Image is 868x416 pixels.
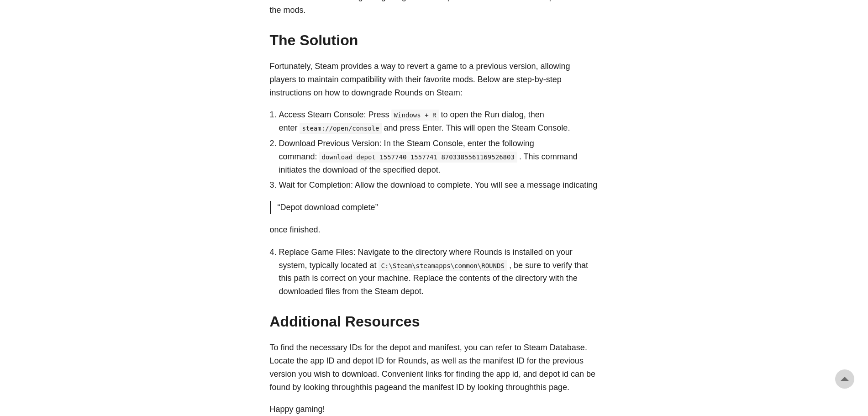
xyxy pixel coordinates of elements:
li: Wait for Completion: Allow the download to complete. You will see a message indicating [279,179,599,192]
p: once finished. [270,223,599,237]
code: Windows + R [391,110,439,121]
li: Access Steam Console: Press to open the Run dialog, then enter and press Enter. This will open th... [279,108,599,135]
p: Happy gaming! [270,403,599,416]
h2: Additional Resources [270,313,599,330]
li: Download Previous Version: In the Steam Console, enter the following command: . This command init... [279,137,599,176]
code: C:\Steam\steamapps\common\ROUNDS [379,260,507,271]
p: “Depot download complete” [278,201,592,214]
p: To find the necessary IDs for the depot and manifest, you can refer to Steam Database. Locate the... [270,341,599,394]
a: go to top [835,369,854,389]
p: Fortunately, Steam provides a way to revert a game to a previous version, allowing players to mai... [270,60,599,99]
code: download_depot 1557740 1557741 8703385561169526803 [319,152,517,163]
a: this page [534,383,567,392]
li: Replace Game Files: Navigate to the directory where Rounds is installed on your system, typically... [279,246,599,298]
code: steam://open/console [300,123,382,134]
h2: The Solution [270,32,599,49]
a: this page [360,383,393,392]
